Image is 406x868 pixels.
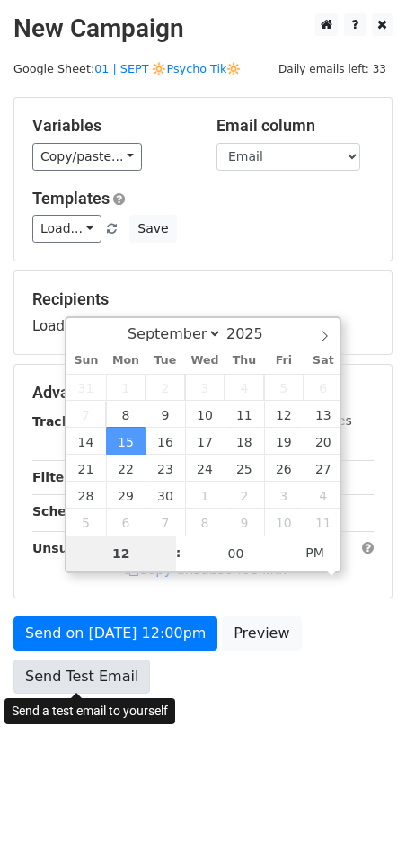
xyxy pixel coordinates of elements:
[66,355,106,367] span: Sun
[106,355,146,367] span: Mon
[66,374,106,401] span: August 31, 2025
[222,325,287,342] input: Year
[146,401,185,428] span: September 9, 2025
[66,455,106,482] span: September 21, 2025
[225,482,264,509] span: October 2, 2025
[32,289,374,336] div: Loading...
[129,215,176,243] button: Save
[225,509,264,536] span: October 9, 2025
[106,401,146,428] span: September 8, 2025
[185,455,225,482] span: September 24, 2025
[106,455,146,482] span: September 22, 2025
[185,355,225,367] span: Wed
[13,616,217,651] a: Send on [DATE] 12:00pm
[146,374,185,401] span: September 2, 2025
[32,383,374,403] h5: Advanced
[32,470,78,484] strong: Filters
[181,536,291,571] input: Minute
[225,428,264,455] span: September 18, 2025
[264,428,304,455] span: September 19, 2025
[4,698,175,724] div: Send a test email to yourself
[222,616,301,651] a: Preview
[264,374,304,401] span: September 5, 2025
[264,482,304,509] span: October 3, 2025
[304,355,343,367] span: Sat
[146,482,185,509] span: September 30, 2025
[264,401,304,428] span: September 12, 2025
[146,428,185,455] span: September 16, 2025
[106,428,146,455] span: September 15, 2025
[185,428,225,455] span: September 17, 2025
[106,509,146,536] span: October 6, 2025
[304,428,343,455] span: September 20, 2025
[272,59,393,79] span: Daily emails left: 33
[13,660,150,694] a: Send Test Email
[304,374,343,401] span: September 6, 2025
[66,401,106,428] span: September 7, 2025
[216,116,374,136] h5: Email column
[32,414,93,429] strong: Tracking
[272,62,393,75] a: Daily emails left: 33
[13,13,393,44] h2: New Campaign
[185,482,225,509] span: October 1, 2025
[316,782,406,868] iframe: Chat Widget
[225,374,264,401] span: September 4, 2025
[281,412,351,430] label: UTM Codes
[304,401,343,428] span: September 13, 2025
[32,215,101,243] a: Load...
[176,535,181,571] span: :
[185,509,225,536] span: October 8, 2025
[304,509,343,536] span: October 11, 2025
[66,482,106,509] span: September 28, 2025
[264,355,304,367] span: Fri
[290,535,340,571] span: Click to toggle
[32,116,190,136] h5: Variables
[106,482,146,509] span: September 29, 2025
[146,355,185,367] span: Tue
[13,62,241,75] small: Google Sheet:
[185,374,225,401] span: September 3, 2025
[66,509,106,536] span: October 5, 2025
[264,455,304,482] span: September 26, 2025
[32,143,142,171] a: Copy/paste...
[125,562,287,578] a: Copy unsubscribe link
[66,428,106,455] span: September 14, 2025
[32,541,120,555] strong: Unsubscribe
[304,455,343,482] span: September 27, 2025
[32,189,110,208] a: Templates
[264,509,304,536] span: October 10, 2025
[225,401,264,428] span: September 11, 2025
[185,401,225,428] span: September 10, 2025
[146,455,185,482] span: September 23, 2025
[106,374,146,401] span: September 1, 2025
[146,509,185,536] span: October 7, 2025
[32,289,374,309] h5: Recipients
[32,504,97,518] strong: Schedule
[94,62,241,75] a: 01 | SEPT 🔆Psycho Tik🔆
[225,455,264,482] span: September 25, 2025
[66,536,176,571] input: Hour
[304,482,343,509] span: October 4, 2025
[225,355,264,367] span: Thu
